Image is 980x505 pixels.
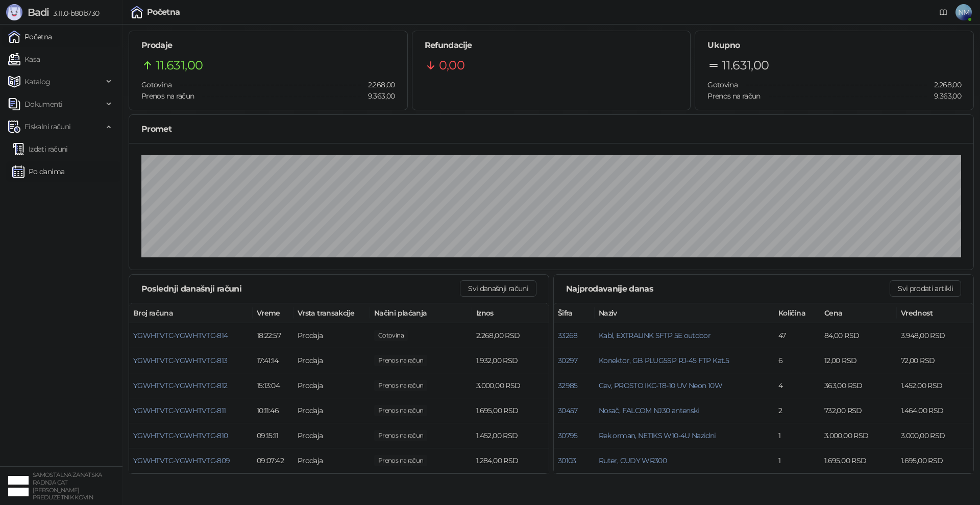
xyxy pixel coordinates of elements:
button: 33268 [558,331,578,340]
th: Broj računa [129,303,253,323]
small: SAMOSTALNA ZANATSKA RADNJA CAT [PERSON_NAME] PREDUZETNIK KOVIN [33,471,102,501]
a: Početna [8,27,52,47]
span: Badi [28,6,49,18]
span: NM [955,4,972,20]
div: Poslednji današnji računi [141,282,460,295]
td: Prodaja [293,373,370,398]
span: Dokumenti [24,94,62,114]
td: 84,00 RSD [820,323,897,348]
button: YGWHTVTC-YGWHTVTC-810 [133,431,228,440]
td: 3.000,00 RSD [472,373,549,398]
span: 1.284,00 [374,455,427,466]
span: Prenos na račun [707,91,760,101]
td: 1.695,00 RSD [820,448,897,473]
th: Vreme [253,303,293,323]
button: 30457 [558,406,578,415]
td: Prodaja [293,448,370,473]
div: Početna [147,8,180,16]
td: 1 [774,423,820,448]
td: Prodaja [293,323,370,348]
th: Načini plaćanja [370,303,472,323]
img: Logo [6,4,22,20]
span: 1.695,00 [374,405,427,416]
th: Vrednost [897,303,973,323]
button: YGWHTVTC-YGWHTVTC-811 [133,406,226,415]
h5: Refundacije [425,39,678,52]
td: 2 [774,398,820,423]
a: Izdati računi [12,139,68,159]
td: Prodaja [293,423,370,448]
button: YGWHTVTC-YGWHTVTC-812 [133,381,228,390]
td: 6 [774,348,820,373]
td: 09:07:42 [253,448,293,473]
button: Konektor, GB PLUG5SP RJ-45 FTP Kat.5 [599,356,729,365]
span: 1.452,00 [374,430,427,441]
button: Rek orman, NETIKS W10-4U Nazidni [599,431,716,440]
td: 1.464,00 RSD [897,398,973,423]
a: Po danima [12,161,64,182]
button: 30795 [558,431,578,440]
td: Prodaja [293,398,370,423]
button: 30103 [558,456,576,465]
span: 9.363,00 [361,90,395,102]
td: 72,00 RSD [897,348,973,373]
span: YGWHTVTC-YGWHTVTC-814 [133,331,228,340]
td: 363,00 RSD [820,373,897,398]
button: Svi današnji računi [460,280,536,297]
span: 2.268,00 [927,79,961,90]
td: 1.452,00 RSD [472,423,549,448]
td: 12,00 RSD [820,348,897,373]
td: 10:11:46 [253,398,293,423]
td: 15:13:04 [253,373,293,398]
button: 32985 [558,381,578,390]
span: Gotovina [141,80,171,89]
span: 3.11.0-b80b730 [49,9,99,18]
td: 3.000,00 RSD [820,423,897,448]
button: YGWHTVTC-YGWHTVTC-809 [133,456,230,465]
h5: Ukupno [707,39,961,52]
th: Šifra [554,303,595,323]
span: 2.268,00 [361,79,395,90]
td: 2.268,00 RSD [472,323,549,348]
td: 1.452,00 RSD [897,373,973,398]
img: 64x64-companyLogo-ae27db6e-dfce-48a1-b68e-83471bd1bffd.png [8,476,29,496]
div: Najprodavanije danas [566,282,890,295]
div: Promet [141,123,961,135]
h5: Prodaje [141,39,395,52]
span: 4.800,00 [374,330,408,341]
td: 3.000,00 RSD [897,423,973,448]
td: 18:22:57 [253,323,293,348]
span: Katalog [24,71,51,92]
span: 1.932,00 [374,355,427,366]
th: Količina [774,303,820,323]
td: 09:15:11 [253,423,293,448]
th: Naziv [595,303,774,323]
td: 1.284,00 RSD [472,448,549,473]
td: 1.932,00 RSD [472,348,549,373]
span: Ruter, CUDY WR300 [599,456,667,465]
button: Nosač, FALCOM NJ30 antenski [599,406,699,415]
th: Cena [820,303,897,323]
span: 11.631,00 [722,56,769,75]
button: Kabl, EXTRALINK SFTP 5E outdoor [599,331,710,340]
td: 1 [774,448,820,473]
th: Iznos [472,303,549,323]
span: 11.631,00 [156,56,203,75]
td: Prodaja [293,348,370,373]
td: 47 [774,323,820,348]
span: 9.363,00 [927,90,961,102]
span: 0,00 [439,56,464,75]
button: 30297 [558,356,578,365]
button: Svi prodati artikli [890,280,961,297]
th: Vrsta transakcije [293,303,370,323]
button: Cev, PROSTO IKC-T8-10 UV Neon 10W [599,381,722,390]
button: YGWHTVTC-YGWHTVTC-813 [133,356,228,365]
